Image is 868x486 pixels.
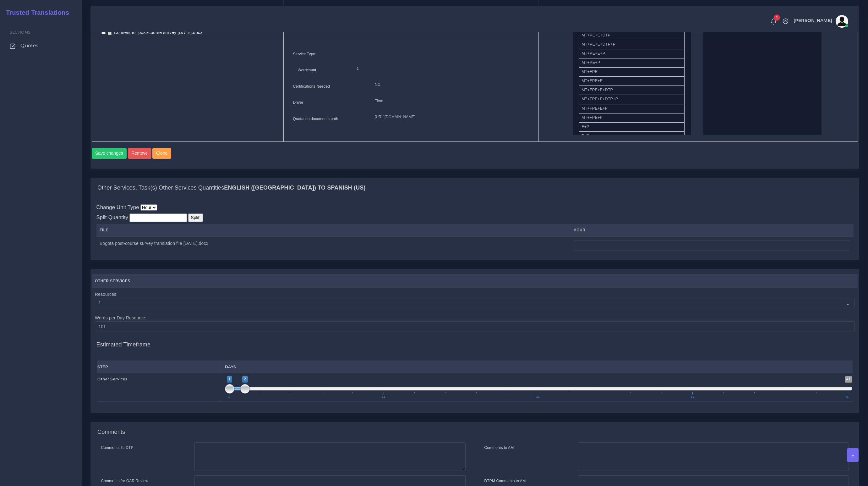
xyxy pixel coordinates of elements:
[579,49,685,58] li: MT+PE+E+P
[128,148,151,159] button: Remove
[844,395,850,398] span: 41
[375,81,529,88] p: NO
[128,148,153,159] a: Remove
[10,30,30,35] span: Sections
[97,429,125,436] h4: Comments
[92,148,127,159] button: Save changes
[20,42,38,49] span: Quotes
[96,203,139,211] label: Change Unit Type
[242,376,248,382] span: 2
[579,122,685,132] li: E+P
[293,116,338,122] label: Quotation documents path
[484,445,514,450] label: Comments to AM
[298,67,316,73] label: Wordcount
[381,395,386,398] span: 11
[188,213,203,222] input: Split!
[579,40,685,49] li: MT+PE+E+DTP+P
[91,178,859,198] div: Other Services, Task(s) Other Services QuantitiesEnglish ([GEOGRAPHIC_DATA]) TO Spanish (US)
[774,14,780,21] span: 1
[768,18,779,25] a: 1
[96,224,570,237] th: File
[293,100,303,105] label: Driver
[293,51,316,57] label: Service Type:
[91,198,859,260] div: Other Services, Task(s) Other Services QuantitiesEnglish ([GEOGRAPHIC_DATA]) TO Spanish (US)
[579,131,685,141] li: T+E
[227,395,231,398] span: 1
[845,376,852,382] span: 41
[152,148,172,159] a: Clone
[579,86,685,95] li: MT+FPE+E+DTP
[579,113,685,123] li: MT+FPE+P
[227,376,232,382] span: 1
[570,224,854,237] th: hour
[96,335,854,348] h4: Estimated Timeframe
[106,30,205,36] a: Consent for post-course survey [DATE].docx
[224,185,365,191] b: English ([GEOGRAPHIC_DATA]) TO Spanish (US)
[375,114,529,120] p: [URL][DOMAIN_NAME]
[101,478,148,484] label: Comments for QAR Review
[794,18,832,23] span: [PERSON_NAME]
[97,377,127,381] strong: Other Services
[484,478,526,484] label: DTPM Comments to AM
[96,213,128,221] label: Split Quantity
[375,98,529,104] p: Time
[535,395,541,398] span: 21
[579,76,685,86] li: MT+FPE+E
[579,104,685,113] li: MT+FPE+E+P
[97,364,108,369] strong: Step
[96,237,570,254] td: Bogota post-course survey translation file [DATE].docx
[690,395,695,398] span: 31
[101,445,134,450] label: Comments To DTP
[2,8,69,18] a: Trusted Translations
[97,185,366,191] h4: Other Services, Task(s) Other Services Quantities
[579,58,685,68] li: MT+PE+P
[2,9,69,16] h2: Trusted Translations
[836,15,848,28] img: avatar
[293,84,330,89] label: Certifications Needed
[92,275,858,288] th: Other Services
[5,39,77,52] a: Quotes
[92,287,858,335] td: Resources: Words per Day Resource:
[152,148,171,159] button: Clone
[790,15,850,28] a: [PERSON_NAME]avatar
[225,364,236,369] strong: Days
[579,67,685,77] li: MT+FPE
[579,95,685,104] li: MT+FPE+E+DTP+P
[357,65,524,72] p: 1
[579,31,685,40] li: MT+PE+E+DTP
